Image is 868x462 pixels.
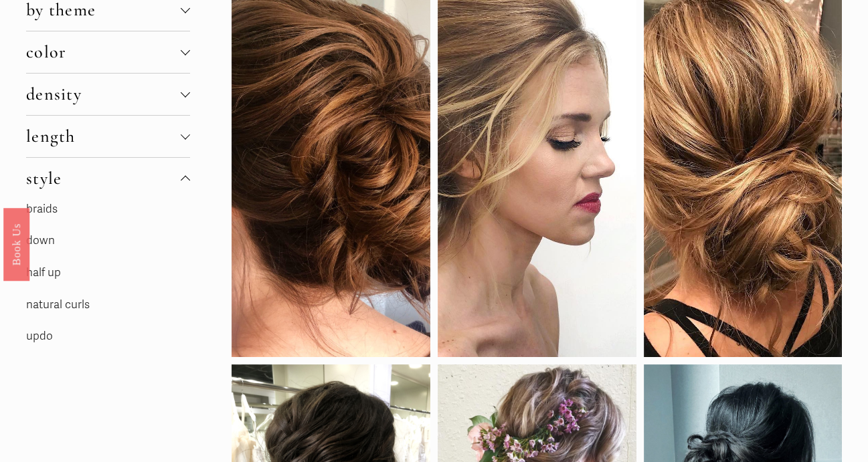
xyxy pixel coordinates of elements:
span: density [26,84,181,105]
button: color [26,31,190,73]
span: length [26,126,181,147]
button: density [26,74,190,115]
span: style [26,168,181,189]
a: down [26,233,55,247]
div: style [26,199,190,357]
a: braids [26,202,58,216]
button: length [26,116,190,157]
button: style [26,158,190,199]
a: updo [26,329,53,343]
a: Book Us [3,207,29,280]
a: half up [26,265,61,279]
a: natural curls [26,298,90,312]
span: color [26,41,181,63]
